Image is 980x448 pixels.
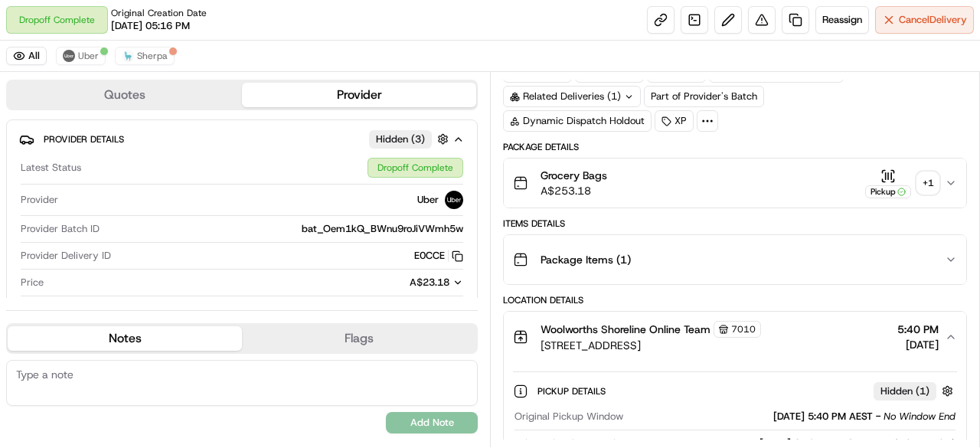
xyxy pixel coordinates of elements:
span: A$253.18 [541,183,607,198]
span: Cancel Delivery [899,13,967,27]
span: Reassign [822,13,862,27]
span: Provider Details [44,133,124,146]
div: Items Details [503,217,967,230]
span: - [876,410,880,423]
button: Notes [8,326,242,351]
span: [DATE] [897,337,939,352]
button: A$23.18 [328,276,463,289]
span: Uber [417,193,439,207]
button: Grocery BagsA$253.18Pickup+1 [504,159,966,208]
div: Package Details [503,141,967,153]
button: Sherpa [115,47,175,65]
button: Hidden (3) [369,129,452,149]
span: Pickup Details [537,385,609,397]
span: Original Pickup Window [514,410,623,423]
span: bat_Oem1kQ_BWnu9roJiVWmh5w [302,222,463,236]
button: Pickup+1 [865,168,939,198]
div: Pickup [865,185,911,198]
span: A$23.18 [410,276,449,289]
span: Uber [78,50,99,62]
button: Provider DetailsHidden (3) [19,126,465,152]
div: XP [655,110,694,132]
span: Package Items ( 1 ) [541,252,631,267]
div: Location Details [503,294,967,306]
button: Flags [242,326,476,351]
span: Latest Status [21,161,81,175]
span: Original Creation Date [111,7,207,19]
span: [DATE] 5:40 PM AEST [773,410,873,423]
button: Woolworths Shoreline Online Team7010[STREET_ADDRESS]5:40 PM[DATE] [504,312,966,362]
span: Grocery Bags [541,168,607,183]
img: uber-new-logo.jpeg [445,191,463,209]
button: E0CCE [414,249,463,263]
button: Reassign [815,6,869,34]
div: Related Deliveries (1) [503,86,641,107]
img: uber-new-logo.jpeg [63,50,75,62]
button: Uber [56,47,106,65]
span: Hidden ( 3 ) [376,132,425,146]
span: Provider Delivery ID [21,249,111,263]
div: Dynamic Dispatch Holdout [503,110,652,132]
span: 7010 [731,323,756,335]
button: Package Items (1) [504,235,966,284]
span: Woolworths Shoreline Online Team [541,322,710,337]
div: + 1 [917,172,939,194]
button: CancelDelivery [875,6,974,34]
button: Pickup [865,168,911,198]
button: All [6,47,47,65]
button: Hidden (1) [874,381,957,401]
span: Price [21,276,44,289]
span: 5:40 PM [897,322,939,337]
span: Sherpa [137,50,168,62]
span: [DATE] 05:16 PM [111,19,190,33]
span: Provider [21,193,58,207]
span: [STREET_ADDRESS] [541,338,761,353]
span: Provider Batch ID [21,222,100,236]
span: No Window End [884,410,955,423]
button: Provider [242,83,476,107]
button: Quotes [8,83,242,107]
span: Hidden ( 1 ) [880,384,929,398]
img: sherpa_logo.png [122,50,134,62]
